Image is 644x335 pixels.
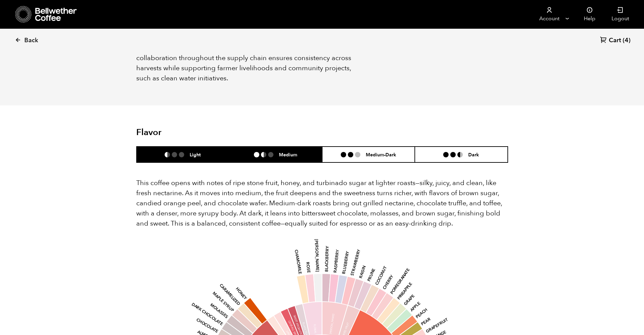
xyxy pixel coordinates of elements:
[609,36,621,45] span: Cart
[279,152,297,157] h6: Medium
[136,127,260,138] h2: Flavor
[468,152,479,157] h6: Dark
[24,36,38,45] span: Back
[623,36,630,45] span: (4)
[600,36,630,45] a: Cart (4)
[136,178,508,229] p: This coffee opens with notes of ripe stone fruit, honey, and turbinado sugar at lighter roasts—si...
[366,152,396,157] h6: Medium-Dark
[190,152,201,157] h6: Light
